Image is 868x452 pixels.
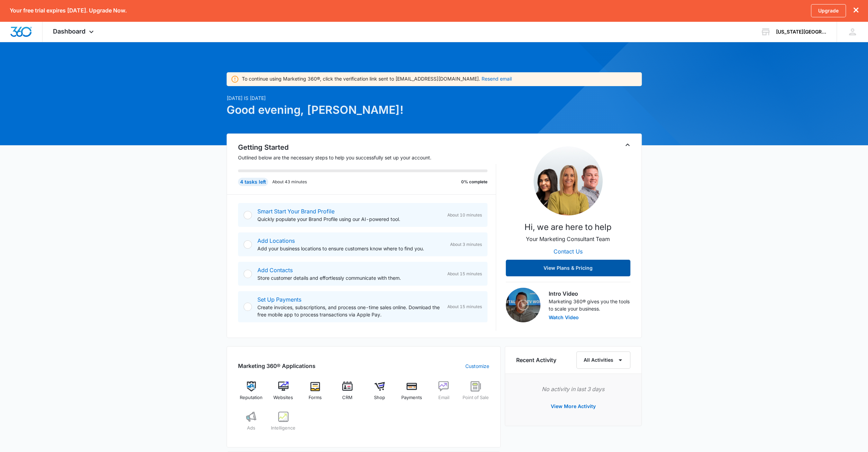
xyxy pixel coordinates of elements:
span: Dashboard [53,28,85,35]
h2: Marketing 360® Applications [238,362,316,370]
button: View Plans & Pricing [506,260,630,276]
span: Point of Sale [463,394,489,401]
button: View More Activity [544,398,603,415]
p: 0% complete [461,179,487,185]
a: Customize [465,362,489,370]
span: CRM [342,394,353,401]
span: About 15 minutes [447,304,482,310]
a: Shop [366,381,393,406]
span: About 3 minutes [450,241,482,248]
img: Intro Video [506,288,540,322]
span: Shop [374,394,385,401]
button: Resend email [482,76,512,81]
a: Point of Sale [463,381,489,406]
p: [DATE] is [DATE] [227,94,501,102]
h6: Recent Activity [516,356,556,364]
p: Marketing 360® gives you the tools to scale your business. [549,298,630,312]
h2: Getting Started [238,142,496,153]
p: Outlined below are the necessary steps to help you successfully set up your account. [238,154,496,161]
a: Forms [302,381,329,406]
span: Websites [273,394,293,401]
span: Payments [401,394,422,401]
a: Set Up Payments [257,296,301,303]
p: Create invoices, subscriptions, and process one-time sales online. Download the free mobile app t... [257,304,442,318]
a: Smart Start Your Brand Profile [257,208,335,215]
a: Intelligence [270,412,296,436]
button: All Activities [576,351,630,369]
a: Payments [398,381,425,406]
button: Watch Video [549,315,579,320]
a: CRM [334,381,361,406]
span: Forms [309,394,322,401]
span: About 15 minutes [447,271,482,277]
p: Quickly populate your Brand Profile using our AI-powered tool. [257,215,442,223]
div: 4 tasks left [238,178,268,186]
p: About 43 minutes [272,179,307,185]
div: To continue using Marketing 360®, click the verification link sent to [EMAIL_ADDRESS][DOMAIN_NAME]. [242,75,512,82]
p: Your free trial expires [DATE]. Upgrade Now. [10,7,127,14]
p: Hi, we are here to help [524,221,612,233]
div: account name [776,29,826,35]
h1: Good evening, [PERSON_NAME]! [227,102,501,118]
p: Add your business locations to ensure customers know where to find you. [257,245,445,252]
a: Reputation [238,381,265,406]
a: Email [430,381,457,406]
button: Toggle Collapse [623,141,632,149]
h3: Intro Video [549,289,630,298]
p: No activity in last 3 days [516,385,630,393]
span: Email [438,394,449,401]
p: Your Marketing Consultant Team [526,235,610,243]
a: Upgrade [811,4,846,17]
a: Websites [270,381,296,406]
div: Dashboard [43,21,106,42]
a: Add Locations [257,237,295,244]
a: Ads [238,412,265,436]
span: Intelligence [271,425,295,432]
span: Reputation [240,394,263,401]
a: Add Contacts [257,267,293,274]
span: About 10 minutes [447,212,482,218]
button: Contact Us [547,243,590,260]
button: dismiss this dialog [853,7,858,14]
p: Store customer details and effortlessly communicate with them. [257,274,442,282]
span: Ads [247,425,255,432]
